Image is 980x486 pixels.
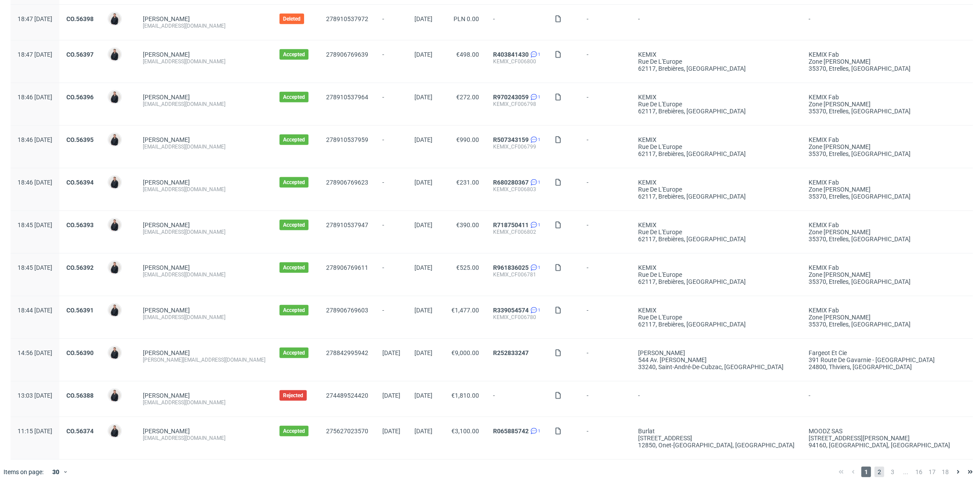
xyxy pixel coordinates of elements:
a: CO.56398 [66,15,94,22]
div: 30 [47,466,63,478]
a: R680280367 [493,179,529,186]
span: Accepted [283,428,305,435]
a: 278910537964 [326,94,368,101]
span: - [493,15,541,29]
a: 1 [529,221,541,228]
div: [EMAIL_ADDRESS][DOMAIN_NAME] [143,58,265,65]
div: zone [PERSON_NAME] [809,228,952,236]
div: KEMIX Fab [809,221,952,228]
span: - [587,221,624,243]
img: Adrian Margula [109,134,121,146]
a: 1 [529,136,541,143]
span: 16 [914,467,924,477]
span: - [587,349,624,370]
a: R718750411 [493,221,529,228]
div: KEMIX Fab [809,136,952,143]
span: [DATE] [414,136,432,143]
div: zone [PERSON_NAME] [809,101,952,108]
span: - [809,392,952,406]
div: 33240, Saint-André-de-Cubzac , [GEOGRAPHIC_DATA] [638,363,795,370]
span: Accepted [283,179,305,186]
span: PLN 0.00 [454,15,479,22]
div: 35370, Etrelles , [GEOGRAPHIC_DATA] [809,108,952,115]
span: 1 [538,136,541,143]
div: KEMIX Fab [809,94,952,101]
a: [PERSON_NAME] [143,349,190,356]
a: [PERSON_NAME] [143,51,190,58]
span: €272.00 [456,94,479,101]
span: €231.00 [456,179,479,186]
div: 35370, Etrelles , [GEOGRAPHIC_DATA] [809,236,952,243]
span: - [587,15,624,29]
a: 278910537972 [326,15,368,22]
div: zone [PERSON_NAME] [809,143,952,150]
span: €498.00 [456,51,479,58]
div: zone [PERSON_NAME] [809,314,952,321]
span: - [382,51,400,72]
div: Rue de l'Europe [638,314,795,321]
span: 17 [927,467,937,477]
a: R065885742 [493,428,529,435]
a: 1 [529,94,541,101]
a: CO.56397 [66,51,94,58]
a: 274489524420 [326,392,368,399]
a: CO.56374 [66,428,94,435]
div: [STREET_ADDRESS] [638,435,795,442]
span: 18:46 [DATE] [18,179,52,186]
span: 18:45 [DATE] [18,221,52,228]
a: CO.56391 [66,307,94,314]
div: KEMIX_CF006802 [493,228,541,236]
span: Accepted [283,94,305,101]
img: Adrian Margula [109,48,121,61]
span: €9,000.00 [451,349,479,356]
a: CO.56390 [66,349,94,356]
span: Accepted [283,136,305,143]
span: 18:45 [DATE] [18,264,52,271]
div: [EMAIL_ADDRESS][DOMAIN_NAME] [143,435,265,442]
span: - [587,392,624,406]
span: 2 [875,467,884,477]
div: Rue de l'Europe [638,101,795,108]
a: 278906769611 [326,264,368,271]
span: Rejected [283,392,303,399]
div: 35370, Etrelles , [GEOGRAPHIC_DATA] [809,65,952,72]
div: zone [PERSON_NAME] [809,58,952,65]
a: CO.56395 [66,136,94,143]
span: 1 [538,51,541,58]
span: 18:44 [DATE] [18,307,52,314]
span: [DATE] [382,428,400,435]
span: [DATE] [414,94,432,101]
a: [PERSON_NAME] [143,136,190,143]
div: 62117, Brebières , [GEOGRAPHIC_DATA] [638,108,795,115]
span: - [638,15,795,29]
div: KEMIX [638,51,795,58]
span: - [382,136,400,157]
span: Items on page: [4,468,44,476]
span: 1 [538,428,541,435]
span: - [587,307,624,328]
div: KEMIX_CF006803 [493,186,541,193]
a: CO.56388 [66,392,94,399]
a: [PERSON_NAME] [143,94,190,101]
a: 278906769639 [326,51,368,58]
a: [PERSON_NAME] [143,15,190,22]
span: [DATE] [414,15,432,22]
a: [PERSON_NAME] [143,307,190,314]
span: Accepted [283,51,305,58]
span: 1 [538,264,541,271]
a: R252833247 [493,349,529,356]
img: Adrian Margula [109,347,121,359]
div: KEMIX_CF006799 [493,143,541,150]
span: - [382,307,400,328]
a: R507343159 [493,136,529,143]
span: €990.00 [456,136,479,143]
a: 1 [529,51,541,58]
div: KEMIX Fab [809,264,952,271]
span: [DATE] [382,349,400,356]
div: Rue de l'Europe [638,228,795,236]
a: 1 [529,428,541,435]
a: 1 [529,179,541,186]
div: 391 Route de Gavarnie - [GEOGRAPHIC_DATA] [809,356,952,363]
span: 18:46 [DATE] [18,136,52,143]
div: [EMAIL_ADDRESS][DOMAIN_NAME] [143,143,265,150]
